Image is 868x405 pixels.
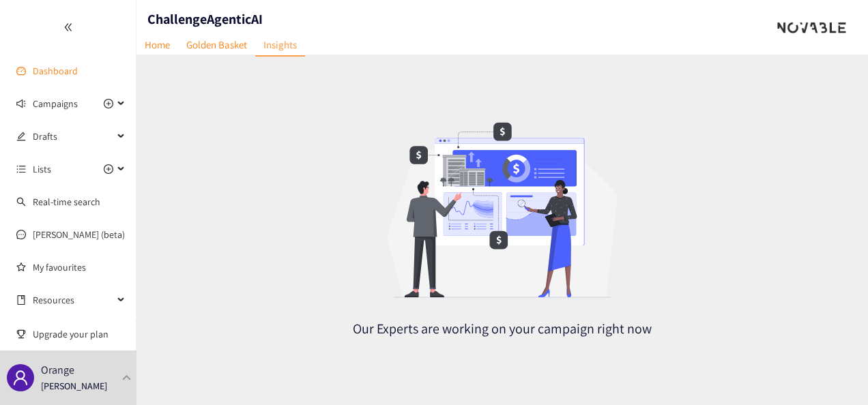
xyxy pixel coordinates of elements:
[800,340,868,405] iframe: Chat Widget
[33,320,126,348] span: Upgrade your plan
[178,34,255,55] a: Golden Basket
[16,99,26,108] span: sound
[104,164,113,174] span: plus-circle
[255,34,305,57] a: Insights
[33,228,125,241] a: [PERSON_NAME] (beta)
[353,319,652,338] p: Our Experts are working on your campaign right now
[16,329,26,339] span: trophy
[41,378,107,393] p: [PERSON_NAME]
[33,196,100,208] a: Real-time search
[63,22,73,32] span: double-left
[41,361,74,378] p: Orange
[33,90,78,117] span: Campaigns
[33,155,51,183] span: Lists
[800,340,868,405] div: Widget de chat
[33,65,78,77] a: Dashboard
[16,132,26,141] span: edit
[33,286,113,314] span: Resources
[33,254,126,281] a: My favourites
[147,10,263,29] h1: ChallengeAgenticAI
[136,34,178,55] a: Home
[104,99,113,108] span: plus-circle
[16,164,26,174] span: unordered-list
[16,295,26,305] span: book
[33,123,113,150] span: Drafts
[12,370,29,386] span: user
